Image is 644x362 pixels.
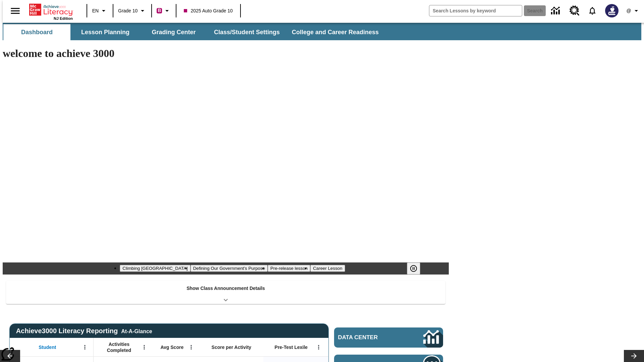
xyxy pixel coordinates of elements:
span: NJ Edition [54,16,73,20]
span: Activities Completed [97,341,141,353]
button: College and Career Readiness [286,24,384,40]
button: Slide 2 Defining Our Government's Purpose [191,265,268,272]
button: Language: EN, Select a language [89,5,111,17]
button: Class/Student Settings [209,24,285,40]
button: Open Menu [186,342,196,352]
input: search field [429,5,522,16]
div: At-A-Glance [121,327,152,335]
span: B [158,6,161,15]
span: EN [92,7,99,14]
span: Score per Activity [212,344,252,350]
div: Pause [407,262,427,275]
button: Grading Center [140,24,207,40]
a: Notifications [584,2,601,19]
button: Lesson Planning [72,24,139,40]
button: Select a new avatar [601,2,623,19]
button: Open side menu [5,1,25,21]
button: Pause [407,262,420,275]
div: SubNavbar [3,24,385,40]
div: Show Class Announcement Details [6,281,445,304]
img: Avatar [605,4,619,17]
button: Dashboard [3,24,70,40]
button: Open Menu [139,342,149,352]
span: @ [626,7,631,14]
span: 2025 Auto Grade 10 [184,7,232,14]
span: Avg Score [160,344,183,350]
div: Home [29,2,73,20]
a: Home [29,3,73,16]
span: Achieve3000 Literacy Reporting [16,327,152,335]
a: Resource Center, Will open in new tab [566,2,584,20]
span: Data Center [338,334,401,341]
button: Open Menu [80,342,90,352]
p: Show Class Announcement Details [186,285,265,292]
a: Data Center [334,327,443,348]
button: Profile/Settings [623,5,644,17]
span: Grade 10 [118,7,138,14]
button: Grade: Grade 10, Select a grade [115,5,149,17]
button: Open Menu [314,342,324,352]
a: Data Center [547,2,566,20]
button: Slide 3 Pre-release lesson [268,265,310,272]
span: Student [39,344,56,350]
div: SubNavbar [3,23,641,40]
h1: welcome to achieve 3000 [3,47,449,60]
button: Boost Class color is violet red. Change class color [154,5,174,17]
button: Slide 4 Career Lesson [310,265,345,272]
button: Lesson carousel, Next [624,350,644,362]
button: Slide 1 Climbing Mount Tai [120,265,190,272]
span: Pre-Test Lexile [275,344,308,350]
